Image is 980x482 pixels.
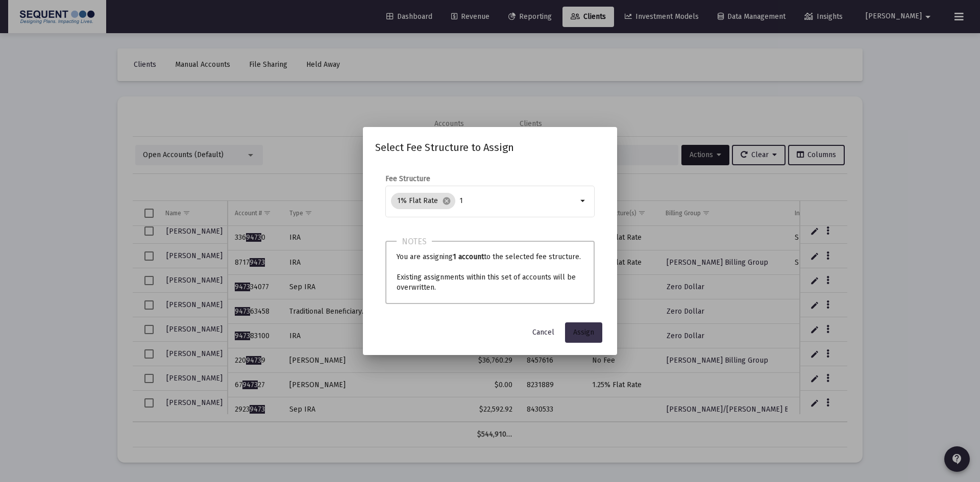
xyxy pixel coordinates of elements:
[532,328,554,337] span: Cancel
[375,139,605,156] h2: Select Fee Structure to Assign
[565,322,602,343] button: Assign
[453,252,484,261] b: 1 account
[391,193,455,209] mat-chip: 1% Flat Rate
[397,235,432,249] h3: Notes
[385,174,430,183] label: Fee Structure
[442,196,451,206] mat-icon: cancel
[385,241,595,304] div: You are assigning to the selected fee structure. Existing assignments within this set of accounts...
[577,195,590,207] mat-icon: arrow_drop_down
[391,191,577,211] mat-chip-list: Selection
[459,197,577,205] input: Select fee structures
[524,322,562,343] button: Cancel
[573,328,594,337] span: Assign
